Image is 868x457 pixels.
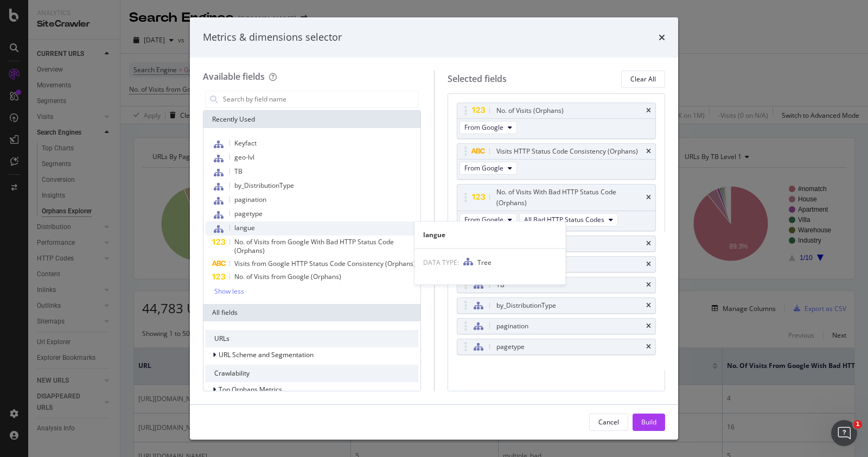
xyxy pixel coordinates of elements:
span: No. of Visits from Google With Bad HTTP Status Code (Orphans) [234,237,394,255]
div: times [646,323,651,329]
div: Visits HTTP Status Code Consistency (Orphans)timesFrom Google [457,143,656,180]
div: by_DistributionTypetimes [457,297,656,314]
div: times [646,344,651,350]
span: From Google [464,163,503,173]
div: Build [641,417,656,427]
span: No. of Visits from Google (Orphans) [234,272,341,281]
button: From Google [459,121,517,134]
span: geo-lvl [234,153,254,162]
div: times [646,107,651,114]
span: DATA TYPE: [423,258,459,267]
span: pagination [234,195,266,204]
div: times [646,282,651,288]
div: modal [190,17,678,440]
span: Tree [477,258,492,267]
div: All fields [203,304,420,321]
div: pagetype [496,341,525,352]
div: Recently Used [203,111,420,128]
span: by_DistributionType [234,181,294,190]
span: From Google [464,215,503,224]
div: Crawlability [206,365,418,382]
div: times [646,261,651,268]
button: From Google [459,213,517,226]
span: TB [234,167,242,176]
div: Clear All [630,74,656,84]
span: From Google [464,123,503,132]
div: times [646,302,651,309]
div: No. of Visits (Orphans) [496,105,564,116]
div: Available fields [203,71,265,82]
span: langue [234,223,255,232]
span: Visits from Google HTTP Status Code Consistency (Orphans) [234,259,416,268]
div: times [646,194,651,201]
span: Top Orphans Metrics [219,385,282,394]
span: URL Scheme and Segmentation [219,350,314,359]
span: Keyfact [234,138,257,148]
button: From Google [459,162,517,175]
span: All Bad HTTP Status Codes [524,215,604,224]
div: Show less [214,288,244,295]
button: Clear All [621,71,665,88]
button: Cancel [589,414,628,431]
button: All Bad HTTP Status Codes [519,213,618,226]
div: Selected fields [448,73,507,85]
div: paginationtimes [457,318,656,334]
div: by_DistributionType [496,300,556,311]
span: pagetype [234,209,263,218]
div: No. of Visits With Bad HTTP Status Code (Orphans) [496,187,644,208]
div: Metrics & dimensions selector [203,30,342,45]
div: times [646,240,651,247]
div: pagetypetimes [457,339,656,355]
div: langue [414,230,565,239]
input: Search by field name [222,91,418,107]
div: No. of Visits (Orphans)timesFrom Google [457,103,656,139]
div: pagination [496,321,528,332]
span: 1 [853,420,862,429]
div: Cancel [598,417,619,427]
div: Visits HTTP Status Code Consistency (Orphans) [496,146,638,157]
div: times [659,30,665,45]
div: No. of Visits With Bad HTTP Status Code (Orphans)timesFrom GoogleAll Bad HTTP Status Codes [457,184,656,231]
button: Build [633,414,665,431]
iframe: Intercom live chat [831,420,857,446]
div: URLs [206,330,418,347]
div: times [646,148,651,155]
